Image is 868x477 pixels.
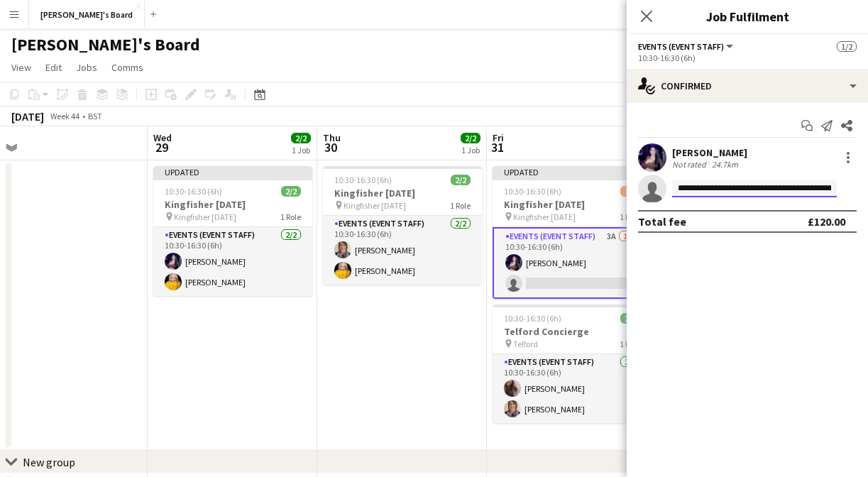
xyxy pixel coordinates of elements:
[638,41,724,52] span: Events (Event Staff)
[47,111,82,121] span: Week 44
[627,7,868,26] h3: Job Fulfilment
[292,145,310,155] div: 1 Job
[153,198,312,211] h3: Kingfisher [DATE]
[490,139,504,155] span: 31
[23,455,75,469] div: New group
[321,139,341,155] span: 30
[323,216,482,285] app-card-role: Events (Event Staff)2/210:30-16:30 (6h)[PERSON_NAME][PERSON_NAME]
[504,313,561,324] span: 10:30-16:30 (6h)
[11,61,31,74] span: View
[709,159,741,170] div: 24.7km
[493,227,652,299] app-card-role: Events (Event Staff)3A1/210:30-16:30 (6h)[PERSON_NAME]
[323,187,482,199] h3: Kingfisher [DATE]
[29,1,145,28] button: [PERSON_NAME]'s Board
[672,146,747,159] div: [PERSON_NAME]
[153,131,172,144] span: Wed
[45,61,62,74] span: Edit
[323,166,482,285] app-job-card: 10:30-16:30 (6h)2/2Kingfisher [DATE] Kingfisher [DATE]1 RoleEvents (Event Staff)2/210:30-16:30 (6...
[280,212,301,222] span: 1 Role
[344,200,406,211] span: Kingfisher [DATE]
[11,109,44,124] div: [DATE]
[174,212,236,222] span: Kingfisher [DATE]
[513,212,576,222] span: Kingfisher [DATE]
[493,325,652,338] h3: Telford Concierge
[493,354,652,423] app-card-role: Events (Event Staff)2/210:30-16:30 (6h)[PERSON_NAME][PERSON_NAME]
[461,133,480,143] span: 2/2
[638,53,857,63] div: 10:30-16:30 (6h)
[493,166,652,299] app-job-card: Updated10:30-16:30 (6h)1/2Kingfisher [DATE] Kingfisher [DATE]1 RoleEvents (Event Staff)3A1/210:30...
[837,41,857,52] span: 1/2
[153,166,312,296] app-job-card: Updated10:30-16:30 (6h)2/2Kingfisher [DATE] Kingfisher [DATE]1 RoleEvents (Event Staff)2/210:30-1...
[493,166,652,177] div: Updated
[672,159,709,170] div: Not rated
[153,227,312,296] app-card-role: Events (Event Staff)2/210:30-16:30 (6h)[PERSON_NAME][PERSON_NAME]
[620,186,640,197] span: 1/2
[11,34,200,55] h1: [PERSON_NAME]'s Board
[451,175,471,185] span: 2/2
[334,175,392,185] span: 10:30-16:30 (6h)
[620,212,640,222] span: 1 Role
[291,133,311,143] span: 2/2
[153,166,312,177] div: Updated
[620,313,640,324] span: 2/2
[493,198,652,211] h3: Kingfisher [DATE]
[70,58,103,77] a: Jobs
[620,339,640,349] span: 1 Role
[627,69,868,103] div: Confirmed
[638,214,686,229] div: Total fee
[450,200,471,211] span: 1 Role
[493,305,652,423] app-job-card: 10:30-16:30 (6h)2/2Telford Concierge Telford1 RoleEvents (Event Staff)2/210:30-16:30 (6h)[PERSON_...
[88,111,102,121] div: BST
[151,139,172,155] span: 29
[111,61,143,74] span: Comms
[808,214,845,229] div: £120.00
[6,58,37,77] a: View
[165,186,222,197] span: 10:30-16:30 (6h)
[323,131,341,144] span: Thu
[493,131,504,144] span: Fri
[513,339,538,349] span: Telford
[281,186,301,197] span: 2/2
[106,58,149,77] a: Comms
[504,186,561,197] span: 10:30-16:30 (6h)
[461,145,480,155] div: 1 Job
[638,41,735,52] button: Events (Event Staff)
[40,58,67,77] a: Edit
[76,61,97,74] span: Jobs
